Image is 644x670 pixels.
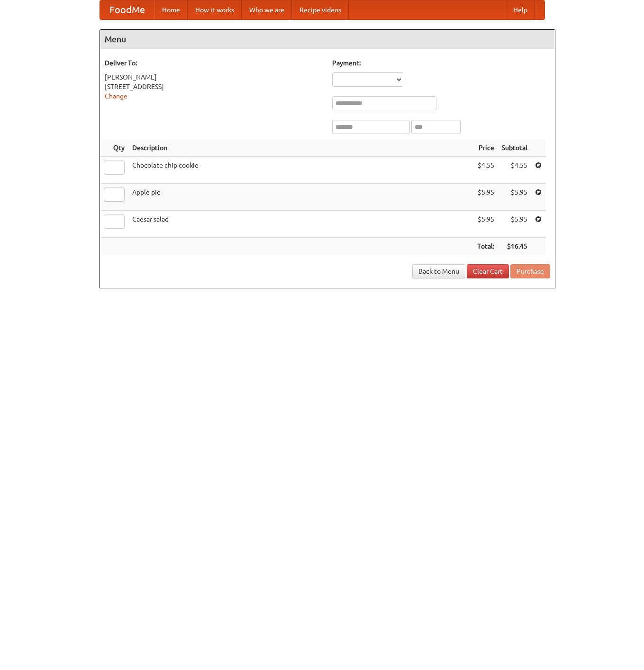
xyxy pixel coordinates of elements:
[128,211,473,238] td: Caesar salad
[498,157,531,184] td: $4.55
[498,211,531,238] td: $5.95
[100,0,154,19] a: FoodMe
[128,184,473,211] td: Apple pie
[510,264,550,278] button: Purchase
[105,92,127,100] a: Change
[473,184,498,211] td: $5.95
[412,264,465,278] a: Back to Menu
[188,0,242,19] a: How it works
[506,0,535,19] a: Help
[128,157,473,184] td: Chocolate chip cookie
[128,139,473,157] th: Description
[242,0,292,19] a: Who we are
[473,211,498,238] td: $5.95
[498,184,531,211] td: $5.95
[105,58,323,68] h5: Deliver To:
[473,157,498,184] td: $4.55
[100,30,555,49] h4: Menu
[473,139,498,157] th: Price
[154,0,188,19] a: Home
[467,264,509,278] a: Clear Cart
[105,72,323,82] div: [PERSON_NAME]
[332,58,550,68] h5: Payment:
[473,238,498,255] th: Total:
[292,0,349,19] a: Recipe videos
[105,82,323,91] div: [STREET_ADDRESS]
[100,139,128,157] th: Qty
[498,139,531,157] th: Subtotal
[498,238,531,255] th: $16.45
